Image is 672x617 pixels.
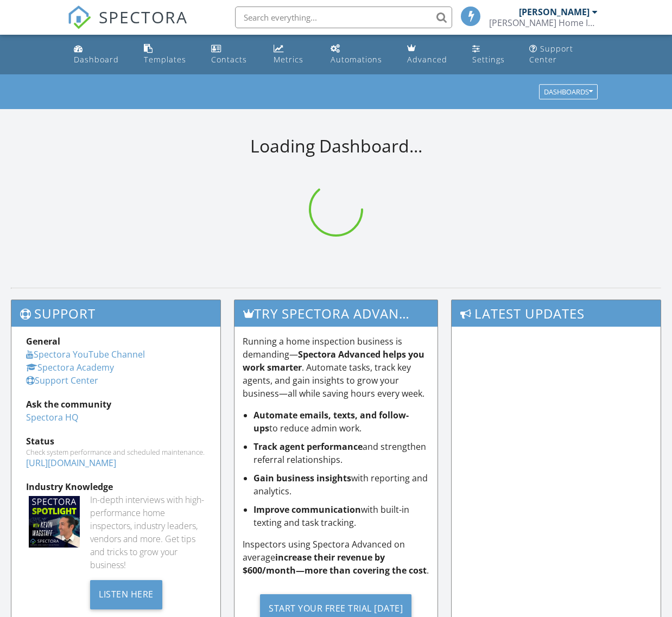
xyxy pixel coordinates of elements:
[253,472,351,484] strong: Gain business insights
[26,398,206,411] div: Ask the community
[407,54,447,65] div: Advanced
[539,85,598,100] button: Dashboards
[11,300,220,327] h3: Support
[253,409,429,435] li: to reduce admin work.
[26,361,114,373] a: Spectora Academy
[67,5,91,29] img: The Best Home Inspection Software - Spectora
[544,88,593,96] div: Dashboards
[253,472,429,498] li: with reporting and analytics.
[26,348,145,360] a: Spectora YouTube Channel
[269,39,318,70] a: Metrics
[90,588,162,600] a: Listen Here
[211,54,247,65] div: Contacts
[253,440,429,466] li: and strengthen referral relationships.
[452,300,661,327] h3: Latest Updates
[489,17,598,28] div: Rob Bowlen Home Inspection Inc.
[26,374,98,386] a: Support Center
[529,43,573,65] div: Support Center
[26,435,206,448] div: Status
[253,504,361,516] strong: Improve communication
[243,348,424,373] strong: Spectora Advanced helps you work smarter
[26,480,206,493] div: Industry Knowledge
[26,457,116,469] a: [URL][DOMAIN_NAME]
[403,39,459,70] a: Advanced
[253,503,429,529] li: with built-in texting and task tracking.
[207,39,261,70] a: Contacts
[274,54,303,65] div: Metrics
[29,496,80,547] img: Spectoraspolightmain
[468,39,517,70] a: Settings
[99,5,188,28] span: SPECTORA
[253,441,363,453] strong: Track agent performance
[243,335,429,400] p: Running a home inspection business is demanding— . Automate tasks, track key agents, and gain ins...
[26,335,60,347] strong: General
[69,39,131,70] a: Dashboard
[472,54,505,65] div: Settings
[90,580,162,609] div: Listen Here
[67,15,188,37] a: SPECTORA
[243,538,429,577] p: Inspectors using Spectora Advanced on average .
[243,551,427,576] strong: increase their revenue by $600/month—more than covering the cost
[235,7,452,28] input: Search everything...
[74,54,119,65] div: Dashboard
[234,300,437,327] h3: Try spectora advanced [DATE]
[140,39,198,70] a: Templates
[331,54,382,65] div: Automations
[144,54,186,65] div: Templates
[26,448,206,456] div: Check system performance and scheduled maintenance.
[26,411,78,423] a: Spectora HQ
[253,409,409,434] strong: Automate emails, texts, and follow-ups
[90,493,206,571] div: In-depth interviews with high-performance home inspectors, industry leaders, vendors and more. Ge...
[519,7,589,17] div: [PERSON_NAME]
[525,39,603,70] a: Support Center
[326,39,394,70] a: Automations (Basic)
